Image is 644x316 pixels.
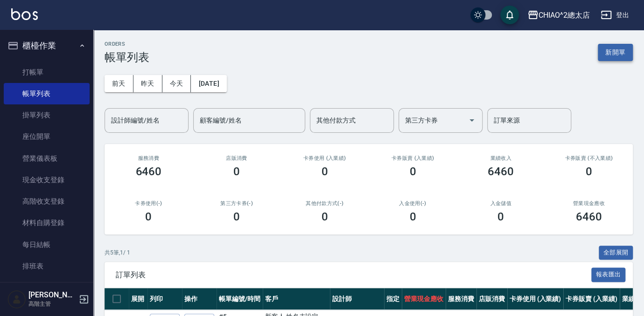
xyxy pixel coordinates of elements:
a: 帳單列表 [4,83,90,104]
h2: 業績收入 [468,155,534,161]
h2: 入金使用(-) [380,200,446,206]
h3: 0 [409,210,416,223]
button: [DATE] [191,75,226,92]
th: 設計師 [330,288,384,310]
a: 現場電腦打卡 [4,277,90,298]
img: Person [7,290,26,309]
h2: 第三方卡券(-) [204,200,270,206]
h3: 6460 [135,165,161,178]
h2: 店販消費 [204,155,270,161]
h2: 卡券使用 (入業績) [292,155,357,161]
button: 新開單 [598,44,633,61]
a: 打帳單 [4,62,90,83]
a: 報表匯出 [591,270,626,279]
th: 指定 [384,288,402,310]
h3: 0 [322,165,328,178]
th: 帳單編號/時間 [217,288,263,310]
a: 每日結帳 [4,234,90,255]
h5: [PERSON_NAME] [28,290,76,300]
th: 客戶 [263,288,330,310]
h2: 入金儲值 [468,200,534,206]
h2: ORDERS [105,41,149,47]
a: 座位開單 [4,126,90,147]
th: 卡券使用 (入業績) [507,288,564,310]
h3: 0 [497,210,504,223]
button: save [500,6,519,24]
h3: 服務消費 [116,155,182,161]
button: Open [464,113,479,128]
button: 登出 [597,7,633,24]
p: 高階主管 [28,300,76,308]
th: 列印 [147,288,182,310]
button: 今天 [162,75,191,92]
th: 店販消費 [476,288,507,310]
button: 昨天 [133,75,162,92]
h3: 0 [322,210,328,223]
button: 前天 [105,75,133,92]
h3: 6460 [576,210,602,223]
a: 材料自購登錄 [4,212,90,234]
h3: 0 [233,165,240,178]
span: 訂單列表 [116,270,591,280]
button: 全部展開 [599,246,633,260]
button: 報表匯出 [591,268,626,282]
h3: 0 [233,210,240,223]
h3: 6460 [488,165,514,178]
th: 營業現金應收 [402,288,446,310]
img: Logo [11,8,38,20]
button: CHIAO^2總太店 [524,6,594,25]
a: 營業儀表板 [4,148,90,169]
div: CHIAO^2總太店 [539,9,590,21]
h2: 卡券販賣 (入業績) [380,155,446,161]
a: 掛單列表 [4,104,90,126]
button: 櫃檯作業 [4,34,90,58]
th: 展開 [129,288,147,310]
h3: 0 [145,210,152,223]
h3: 0 [586,165,592,178]
h2: 營業現金應收 [556,200,622,206]
h3: 0 [409,165,416,178]
th: 服務消費 [446,288,476,310]
th: 卡券販賣 (入業績) [563,288,620,310]
th: 操作 [182,288,217,310]
a: 現金收支登錄 [4,169,90,191]
h3: 帳單列表 [105,51,149,64]
h2: 其他付款方式(-) [292,200,357,206]
h2: 卡券使用(-) [116,200,182,206]
a: 排班表 [4,255,90,277]
p: 共 5 筆, 1 / 1 [105,248,130,257]
h2: 卡券販賣 (不入業績) [556,155,622,161]
a: 新開單 [598,48,633,56]
a: 高階收支登錄 [4,191,90,212]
